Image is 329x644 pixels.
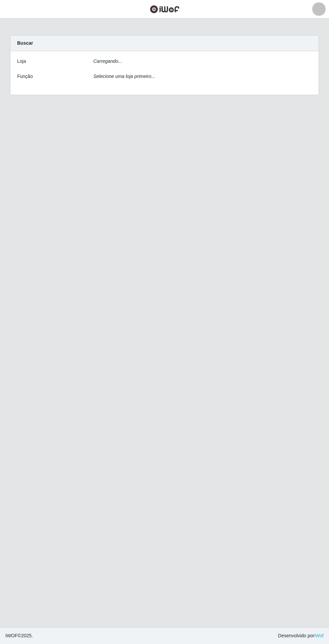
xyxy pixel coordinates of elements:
[314,633,324,638] a: iWof
[5,632,33,639] span: © 2025 .
[17,40,33,46] strong: Buscar
[5,633,18,638] span: IWOF
[93,58,122,64] i: Carregando...
[17,58,26,65] label: Loja
[93,74,155,79] i: Selecione uma loja primeiro...
[150,5,180,13] img: CoreUI Logo
[17,73,33,80] label: Função
[278,632,324,639] span: Desenvolvido por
